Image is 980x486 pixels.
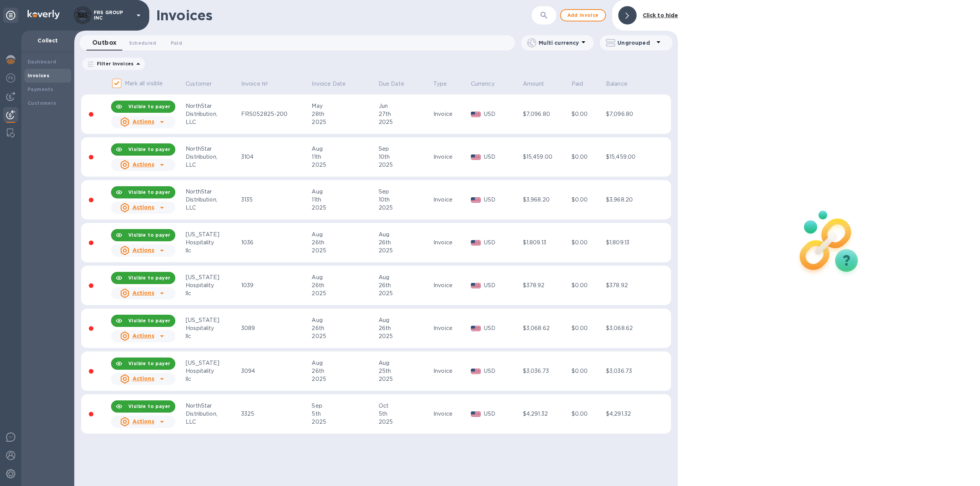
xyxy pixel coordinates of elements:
[128,104,170,109] b: Visible to payer
[471,197,481,203] img: USD
[606,239,652,247] div: $1,809.13
[132,247,154,253] u: Actions
[433,410,469,418] div: Invoice
[572,153,604,161] div: $0.00
[567,11,599,20] span: Add invoice
[523,80,544,88] p: Amount
[125,80,163,88] p: Mark all visible
[312,273,376,281] div: Aug
[132,375,154,382] u: Actions
[379,332,431,340] div: 2025
[379,231,431,239] div: Aug
[572,367,604,375] div: $0.00
[433,80,447,88] p: Type
[132,119,154,125] u: Actions
[171,39,182,47] span: Paid
[186,402,239,410] div: NorthStar
[312,324,376,332] div: 26th
[433,153,469,161] div: Invoice
[186,281,239,289] div: Hospitality
[186,247,239,255] div: llc
[484,324,520,332] p: USD
[186,332,239,340] div: llc
[186,153,239,161] div: Distribution,
[241,324,310,332] div: 3089
[312,375,376,383] div: 2025
[312,153,376,161] div: 11th
[128,403,170,409] b: Visible to payer
[606,153,652,161] div: $15,459.00
[186,375,239,383] div: llc
[312,247,376,255] div: 2025
[379,188,431,196] div: Sep
[471,154,481,160] img: USD
[471,240,481,245] img: USD
[186,188,239,196] div: NorthStar
[606,80,627,88] p: Balance
[312,418,376,426] div: 2025
[379,239,431,247] div: 26th
[643,12,678,18] b: Click to hide
[523,239,569,247] div: $1,809.13
[312,80,346,88] p: Invoice Date
[132,161,154,167] u: Actions
[471,112,481,117] img: USD
[523,281,569,289] div: $378.92
[379,410,431,418] div: 5th
[241,410,310,418] div: 3325
[433,80,457,88] span: Type
[312,102,376,110] div: May
[484,153,520,161] p: USD
[132,290,154,296] u: Actions
[379,110,431,118] div: 27th
[186,324,239,332] div: Hospitality
[186,161,239,169] div: LLC
[379,367,431,375] div: 25th
[572,80,593,88] span: Paid
[379,402,431,410] div: Oct
[312,145,376,153] div: Aug
[128,189,170,195] b: Visible to payer
[379,375,431,383] div: 2025
[241,367,310,375] div: 3094
[241,110,310,118] div: FRS052825-200
[523,110,569,118] div: $7,096.80
[186,239,239,247] div: Hospitality
[606,324,652,332] div: $3,068.62
[312,281,376,289] div: 26th
[379,161,431,169] div: 2025
[128,361,170,366] b: Visible to payer
[572,110,604,118] div: $0.00
[28,10,60,19] img: Logo
[617,39,654,47] p: Ungrouped
[186,367,239,375] div: Hospitality
[379,118,431,126] div: 2025
[312,196,376,204] div: 11th
[572,196,604,204] div: $0.00
[379,80,414,88] span: Due Date
[379,273,431,281] div: Aug
[186,196,239,204] div: Distribution,
[539,39,579,47] p: Multi currency
[484,110,520,118] p: USD
[572,324,604,332] div: $0.00
[6,73,15,83] img: Foreign exchange
[471,411,481,417] img: USD
[312,367,376,375] div: 26th
[28,73,49,78] b: Invoices
[186,231,239,239] div: [US_STATE]
[312,316,376,324] div: Aug
[241,153,310,161] div: 3104
[606,196,652,204] div: $3,968.20
[523,80,554,88] span: Amount
[128,232,170,238] b: Visible to payer
[241,80,268,88] p: Invoice №
[312,410,376,418] div: 5th
[379,80,404,88] p: Due Date
[128,146,170,152] b: Visible to payer
[241,196,310,204] div: 3135
[241,281,310,289] div: 1039
[28,37,68,44] p: Collect
[523,367,569,375] div: $3,036.73
[156,7,212,23] h1: Invoices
